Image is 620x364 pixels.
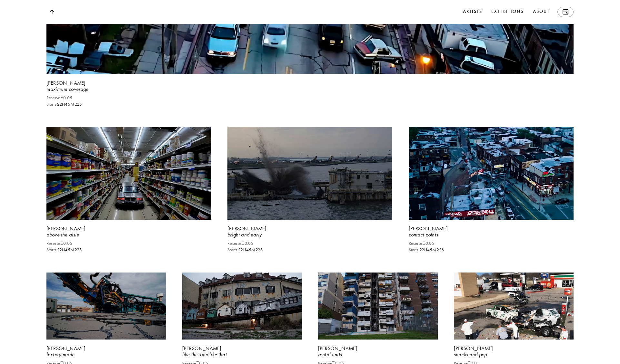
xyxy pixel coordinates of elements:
b: [PERSON_NAME] [318,345,357,351]
b: [PERSON_NAME] [227,225,266,232]
div: rental units [318,351,438,358]
p: Reserve Ξ 0.05 [409,241,435,246]
div: factory mode [46,351,166,358]
div: above the aisle [46,231,211,238]
div: maximum coverage [46,86,574,93]
b: [PERSON_NAME] [409,225,448,232]
b: [PERSON_NAME] [46,345,85,351]
span: S [260,246,263,254]
span: 22 [57,246,62,254]
span: H [424,246,427,254]
a: Artists [462,7,484,17]
span: M [70,101,75,108]
b: [PERSON_NAME] [182,345,221,351]
span: 45 [246,246,251,254]
img: Wallet icon [563,9,568,14]
span: 22 [436,246,441,254]
span: 22 [238,246,243,254]
a: Exhibitions [490,7,525,17]
p: Starts [46,247,82,253]
span: 45 [427,246,432,254]
span: S [79,101,82,108]
p: Reserve Ξ 0.05 [227,241,253,246]
img: Top [50,10,54,14]
p: Reserve Ξ 0.05 [46,241,72,246]
b: [PERSON_NAME] [454,345,493,351]
span: H [62,101,65,108]
a: [PERSON_NAME]above the aisleReserveΞ0.05Starts 22H45M22S [46,127,211,273]
span: M [432,246,436,254]
span: H [62,246,65,254]
span: S [79,246,82,254]
b: [PERSON_NAME] [46,80,85,86]
span: S [442,246,444,254]
p: Starts [227,247,263,253]
span: 45 [65,246,70,254]
div: snacks and pop [454,351,574,358]
span: M [251,246,255,254]
a: [PERSON_NAME]contact pointsReserveΞ0.05Starts 22H45M22S [409,127,574,273]
a: [PERSON_NAME]bright and earlyReserveΞ0.05Starts 22H45M22S [227,127,392,273]
p: Starts [46,102,82,107]
div: bright and early [227,231,392,238]
span: 22 [255,246,260,254]
p: Reserve Ξ 0.05 [46,95,72,101]
a: About [532,7,551,17]
span: 45 [65,101,70,108]
p: Starts [409,247,444,253]
span: 22 [75,246,79,254]
span: M [70,246,75,254]
span: 22 [419,246,424,254]
div: contact points [409,231,574,238]
span: 22 [75,101,79,108]
div: like this and like that [182,351,302,358]
span: 22 [57,101,62,108]
b: [PERSON_NAME] [46,225,85,232]
span: H [243,246,246,254]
